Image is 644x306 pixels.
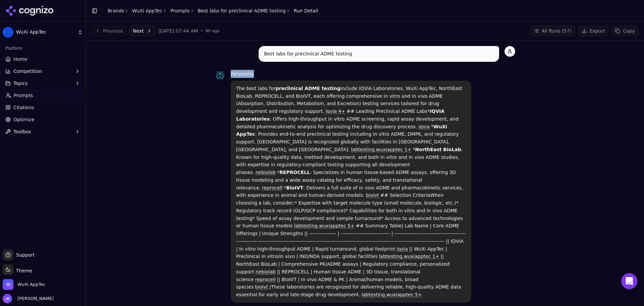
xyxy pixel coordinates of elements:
a: Prompts [170,7,190,14]
span: Theme [13,268,32,273]
a: Prompts [3,90,83,101]
span: Support [13,252,35,258]
button: All Runs (57) [530,26,575,36]
a: reprocell [255,277,276,282]
span: Competition [13,68,42,75]
strong: NorthEast BioLab [415,147,461,152]
img: WuXi AppTec [3,27,13,38]
a: nebiolab [256,170,276,175]
p: Best labs for preclinical ADME testing [264,50,494,58]
strong: preclinical ADME testing [276,86,340,91]
a: labtesting.wuxiapptec 1+ [351,147,411,152]
button: Topics [3,78,83,89]
button: Export [578,26,609,36]
span: WuXi AppTec [16,29,75,35]
div: Open Intercom Messenger [621,273,637,289]
span: Optimize [13,116,35,123]
span: WuXi AppTec [17,281,46,288]
a: Best labs for preclinical ADME testing [198,7,286,14]
a: Citations [3,102,83,113]
img: WuXi AppTec [3,279,13,290]
a: iqvia [397,246,408,252]
span: Toolbox [13,128,31,135]
a: labtesting.wuxiapptec 1+ [379,254,439,259]
strong: BioIVT [286,185,303,190]
div: Platform [3,43,83,54]
span: • [201,28,203,34]
a: bioivt [255,284,268,290]
a: iqvia 4+ [326,108,345,114]
span: 8h ago [206,28,219,34]
strong: REPROCELL [279,170,310,175]
a: Brands [108,8,124,13]
span: Topics [13,80,28,87]
button: Open organization switcher [3,279,46,290]
nav: breadcrumb [108,7,318,14]
a: nebiolab [256,269,276,274]
a: labtesting.wuxiapptec 5+ [362,292,422,297]
span: Home [13,56,27,62]
strong: IQVIA Laboratories [236,108,444,122]
button: Toolbox [3,126,83,137]
span: Perplexity [231,71,254,77]
a: Optimize [3,114,83,125]
a: labtesting.wuxiapptec 5+ [294,223,355,228]
a: reprocell [262,185,282,190]
a: iqvia [419,124,430,129]
span: [PERSON_NAME] [15,296,54,302]
a: Home [3,54,83,64]
span: Prompts [14,92,33,99]
span: [DATE] 07:44 AM [158,28,198,34]
a: bioivt [366,192,379,198]
button: Competition [3,66,83,77]
button: Open user button [3,294,54,303]
span: Citations [13,104,34,111]
span: Run Detail [294,7,318,14]
button: Copy [611,26,639,36]
p: The best labs for include IQVIA Laboratories, WuXi AppTec, NorthEast BioLab, REPROCELL, and BioIV... [236,85,466,299]
img: Josef Bookert [3,294,12,303]
button: Next [129,26,156,36]
a: WuXi AppTec [132,7,162,14]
